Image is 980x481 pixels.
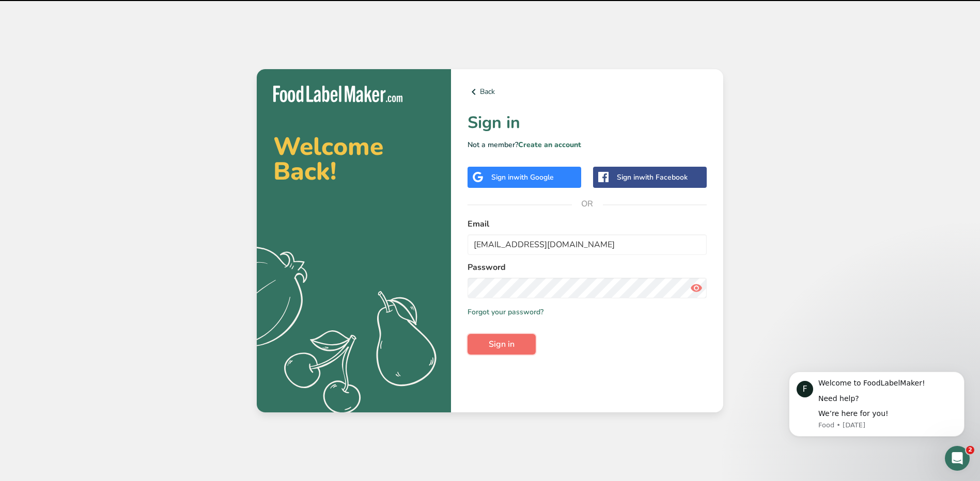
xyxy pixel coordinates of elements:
p: Not a member? [468,139,707,150]
a: Back [468,86,707,98]
div: Sign in [617,172,688,183]
h2: Welcome Back! [273,134,434,184]
span: OR [572,188,603,219]
div: Sign in [491,172,554,183]
button: Sign in [468,334,536,355]
a: Create an account [518,140,581,150]
h1: Sign in [468,110,707,135]
a: Forgot your password? [468,307,543,317]
span: with Google [514,172,554,182]
span: Sign in [489,338,515,350]
span: 2 [966,446,974,454]
iframe: Intercom notifications message [773,356,980,453]
img: Food Label Maker [273,86,402,103]
label: Email [468,218,707,230]
label: Password [468,261,707,274]
input: Enter Your Email [468,234,707,255]
iframe: Intercom live chat [945,446,970,471]
span: with Facebook [639,172,688,182]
